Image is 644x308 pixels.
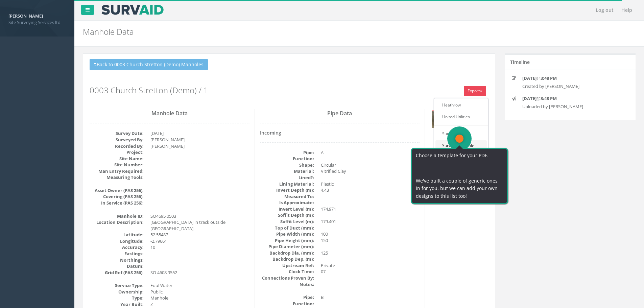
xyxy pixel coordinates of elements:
dt: Service Type: [90,282,144,289]
dt: Eastings: [90,251,144,257]
strong: [DATE] [522,95,536,101]
dt: Recorded By: [90,143,144,149]
a: Heathrow [435,100,487,110]
dd: 52.55487 [150,232,249,238]
button: Export [464,86,486,96]
dt: Is Approximate: [260,199,314,206]
dt: Measuring Tools: [90,174,144,181]
dd: [DATE] [150,130,249,137]
dd: Z [150,301,249,308]
dd: Foul Water [150,282,249,289]
dd: B [321,294,420,301]
dd: Vitrified Clay [321,168,420,174]
h5: Timeline [510,60,530,65]
dt: Pipe Width (mm): [260,231,314,237]
dt: Lining Material: [260,181,314,187]
dt: Surveyed By: [90,137,144,143]
dd: 07 [321,268,420,275]
dt: Type: [90,295,144,301]
dt: Function: [260,301,314,307]
dt: Invert Level (m): [260,206,314,212]
dt: Project: [90,149,144,156]
dt: Pipe Diameter (mm): [260,243,314,250]
dd: 179.401 [321,218,420,225]
dt: Clock Time: [260,268,314,275]
dt: Soffit Depth (m): [260,212,314,218]
dt: Covering (PAS 256): [90,193,144,200]
dd: -2.79661 [150,238,249,244]
dd: Plastic [321,181,420,187]
dt: Northings: [90,257,144,263]
dd: 10 [150,244,249,251]
dt: In Service (PAS 256): [90,200,144,206]
dt: Manhole ID: [90,213,144,219]
a: United Utilities [435,112,487,122]
p: We've built a couple of generic ones in for you, but we can add your own designs to this list too! [6,34,93,57]
dt: Lined?: [260,174,314,181]
strong: 3:48 PM [541,75,557,81]
dd: 125 [321,250,420,256]
dd: Manhole [150,295,249,301]
dt: Site Name: [90,156,144,162]
dt: Latitude: [90,232,144,238]
dd: Public [150,289,249,295]
img: 14942a99-e55e-8f96-9511-9d7f1bf0eab5_d0b74e1c-2919-d3a3-ad4a-1b56b2af7ea7_thumb.jpg [432,111,449,128]
dd: SO 4608 9552 [150,269,249,276]
dt: Accuracy: [90,244,144,251]
dd: 4.43 [321,187,420,193]
dt: Survey Date: [90,130,144,137]
strong: 3:48 PM [541,95,557,101]
strong: [PERSON_NAME] [8,13,43,19]
dt: Man Entry Required: [90,168,144,174]
h2: Manhole Data [83,27,542,36]
a: SurvAid IC [435,128,487,139]
dd: Circular [321,162,420,168]
dt: Upstream Ref: [260,262,314,269]
dd: [PERSON_NAME] [150,143,249,149]
dt: Grid Ref (PAS 256): [90,269,144,276]
span: Site Surveying Services ltd [8,19,66,26]
dt: Pipe: [260,149,314,156]
dt: Soffit Level (m): [260,218,314,225]
dt: Measured To: [260,193,314,200]
h3: Manhole Data [90,111,249,117]
dt: Connections Proven By: [260,275,314,281]
h3: Pipe Data [260,111,420,117]
dt: Notes: [260,281,314,288]
p: ​ [6,22,93,29]
dt: Location Description: [90,219,144,226]
p: Choose a template for your PDF. [6,9,93,17]
dt: Pipe Height (mm): [260,237,314,244]
dd: 174.971 [321,206,420,212]
dt: Datum: [90,263,144,269]
p: @ [522,95,618,102]
dt: Site Number: [90,162,144,168]
p: Created by [PERSON_NAME] [522,83,618,90]
dt: Year Built: [90,301,144,308]
dt: Top of Duct (mm): [260,225,314,231]
h4: Incoming [260,130,420,135]
dd: [GEOGRAPHIC_DATA] in track outside [GEOGRAPHIC_DATA]. [150,219,249,232]
dd: SO4695 0503 [150,213,249,219]
dt: Backdrop Dia. (mm): [260,250,314,256]
dt: Ownership: [90,289,144,295]
dd: [PERSON_NAME] [150,137,249,143]
button: Back to 0003 Church Stretton (Demo) Manholes [90,59,208,70]
dt: Pipe: [260,294,314,301]
a: SurvAid Manhole [435,140,487,151]
dt: Invert Depth (m): [260,187,314,193]
p: Uploaded by [PERSON_NAME] [522,103,618,110]
dd: A [321,149,420,156]
strong: [DATE] [522,75,536,81]
dt: Asset Owner (PAS 256): [90,187,144,194]
h2: 0003 Church Stretton (Demo) / 1 [90,86,488,95]
dt: Longitude: [90,238,144,244]
dd: 150 [321,237,420,244]
dt: Shape: [260,162,314,168]
a: [PERSON_NAME] Site Surveying Services ltd [8,11,66,25]
dd: 100 [321,231,420,237]
dt: Material: [260,168,314,174]
dt: Backdrop Dep. (m): [260,256,314,262]
p: @ [522,75,618,81]
dt: Function: [260,156,314,162]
